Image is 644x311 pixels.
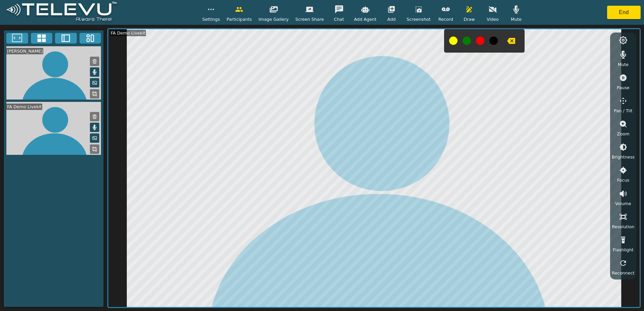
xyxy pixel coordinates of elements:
span: Settings [202,16,220,22]
button: 4x4 [31,33,53,44]
span: Brightness [612,154,635,160]
button: Replace Feed [90,144,99,154]
span: Draw [464,16,475,22]
span: Screen Share [296,16,324,22]
div: [PERSON_NAME] [6,48,43,54]
button: Remove Feed [90,112,99,121]
span: Pause [617,84,630,91]
span: Record [438,16,453,22]
span: Screenshot [407,16,431,22]
button: Picture in Picture [90,133,99,143]
button: Picture in Picture [90,78,99,87]
button: End [607,6,641,19]
span: Mute [511,16,522,22]
span: Reconnect [612,270,634,276]
span: Zoom [617,131,629,137]
button: Mute [90,67,99,77]
span: Volume [615,200,631,207]
span: Focus [617,177,630,183]
span: Flashlight [613,247,634,253]
button: Replace Feed [90,89,99,99]
button: Mute [90,123,99,132]
button: Three Window Medium [79,33,101,44]
span: Participants [227,16,252,22]
span: Add [387,16,396,22]
span: Chat [334,16,344,22]
span: Mute [618,61,629,68]
div: FA Demo Livekit [6,104,42,110]
span: Add Agent [354,16,377,22]
button: Fullscreen [6,33,28,44]
span: Image Gallery [259,16,289,22]
span: Pan / Tilt [614,108,632,114]
span: Video [487,16,499,22]
span: Resolution [612,224,634,230]
button: Remove Feed [90,57,99,66]
div: FA Demo Livekit [110,30,146,36]
button: Two Window Medium [55,33,77,44]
